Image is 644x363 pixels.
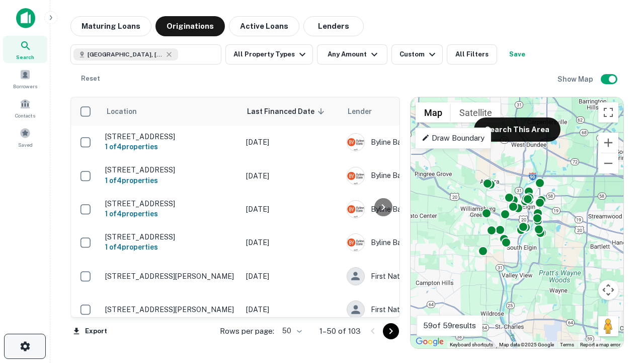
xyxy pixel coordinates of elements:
[70,324,110,339] button: Export
[580,342,620,347] a: Report a map error
[74,69,107,89] button: Reset
[105,305,236,314] p: [STREET_ADDRESS][PERSON_NAME]
[598,102,618,123] button: Toggle fullscreen view
[155,16,225,36] button: Originations
[450,341,493,348] button: Keyboard shortcuts
[70,16,151,36] button: Maturing Loans
[422,132,485,144] p: Draw Boundary
[347,200,498,218] div: Byline Bank
[598,153,618,173] button: Zoom out
[347,167,364,185] img: picture
[246,137,337,148] p: [DATE]
[3,65,47,92] a: Borrowers
[278,324,303,338] div: 50
[246,204,337,215] p: [DATE]
[413,335,446,348] a: Open this area in Google Maps (opens a new window)
[220,325,274,337] p: Rows per page:
[319,325,361,337] p: 1–50 of 103
[451,102,501,123] button: Show satellite imagery
[15,111,35,119] span: Contacts
[105,241,236,253] h6: 1 of 4 properties
[229,16,299,36] button: Active Loans
[347,201,364,218] img: picture
[3,124,47,151] a: Saved
[598,133,618,153] button: Zoom in
[105,141,236,152] h6: 1 of 4 properties
[347,234,364,251] img: picture
[106,105,150,117] span: Location
[100,97,241,126] th: Location
[598,280,618,300] button: Map camera controls
[348,105,372,117] span: Lender
[416,102,451,123] button: Show street map
[411,97,623,348] div: 0 0
[3,36,47,63] a: Search
[447,44,497,65] button: All Filters
[347,233,498,252] div: Byline Bank
[342,97,503,126] th: Lender
[105,165,236,174] p: [STREET_ADDRESS]
[246,271,337,282] p: [DATE]
[399,48,438,60] div: Custom
[105,208,236,219] h6: 1 of 4 properties
[499,342,554,347] span: Map data ©2025 Google
[241,97,342,126] th: Last Financed Date
[88,50,163,59] span: [GEOGRAPHIC_DATA], [GEOGRAPHIC_DATA]
[105,132,236,141] p: [STREET_ADDRESS]
[247,105,328,117] span: Last Financed Date
[105,175,236,186] h6: 1 of 4 properties
[501,44,533,65] button: Save your search to get updates of matches that match your search criteria.
[423,320,476,332] p: 59 of 59 results
[105,232,236,241] p: [STREET_ADDRESS]
[347,133,498,151] div: Byline Bank
[3,94,47,122] a: Contacts
[246,304,337,315] p: [DATE]
[317,44,387,65] button: Any Amount
[303,16,364,36] button: Lenders
[474,117,560,142] button: Search This Area
[16,8,35,28] img: capitalize-icon.png
[391,44,443,65] button: Custom
[105,272,236,281] p: [STREET_ADDRESS][PERSON_NAME]
[225,44,313,65] button: All Property Types
[347,134,364,151] img: picture
[557,74,595,85] h6: Show Map
[18,141,33,149] span: Saved
[594,282,644,331] iframe: Chat Widget
[560,342,574,347] a: Terms (opens in new tab)
[347,300,498,319] div: First Nations Bank
[105,199,236,208] p: [STREET_ADDRESS]
[246,237,337,248] p: [DATE]
[13,82,37,90] span: Borrowers
[383,323,399,339] button: Go to next page
[246,170,337,181] p: [DATE]
[16,53,34,61] span: Search
[347,167,498,185] div: Byline Bank
[413,335,446,348] img: Google
[347,267,498,285] div: First Nations Bank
